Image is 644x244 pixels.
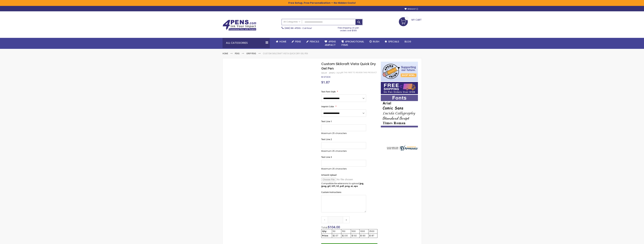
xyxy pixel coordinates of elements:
a: All Categories [282,19,302,25]
div: 1000 [360,230,368,233]
span: Home [279,40,286,43]
span: Pens [295,40,301,43]
p: Maximum 25 characters [321,132,366,135]
span: 4Pens 4impact [325,40,336,47]
div: $1.87 [369,234,377,237]
li: Custom Skilcraft Vista Quick Dry Gel Pen [263,52,308,55]
div: Free shipping on pen orders over $199 [334,25,363,32]
span: Blog [405,40,411,43]
a: Blog [402,38,414,45]
span: Custom Skilcraft Vista Quick Dry Gel Pen [321,62,376,71]
strong: SKU [321,71,327,74]
span: Text Line 1 [321,120,332,123]
span: Text Line 3 [321,156,332,158]
a: Pens [235,52,240,55]
div: All Categories [223,38,270,48]
span: 4PROMOTIONAL ITEMS [341,40,364,47]
a: - [321,216,328,223]
div: 500 [352,230,359,233]
img: font-personalization-examples [381,95,418,127]
span: 104.00 [330,225,340,229]
img: 4pens.com widget logo [386,145,418,151]
span: Artwork Upload [321,174,336,176]
span: In stock [321,76,331,78]
a: Home [273,38,289,45]
span: Custom Instructions [321,191,341,194]
a: 4PROMOTIONALITEMS [339,38,367,49]
div: $1.92 [352,234,359,237]
a: 4Pens4impact [322,38,339,49]
p: Maximum 25 characters [321,167,366,170]
span: Pencils [310,40,319,43]
div: 150 [342,230,350,233]
div: 4PHPC-7072 [329,72,341,74]
span: Rush [373,40,379,43]
span: $ [328,225,340,229]
p: Maximum 25 characters [321,150,366,152]
p: Compatible file extensions to upload: [321,182,366,188]
span: All Categories [283,20,300,23]
a: Pens [289,38,304,45]
img: 4pens 4 kids [381,62,418,81]
span: $1.87 [321,80,330,84]
div: $2.07 [333,234,340,237]
img: Free shipping on orders over $199 [381,82,418,94]
span: Imprint Color [321,105,334,108]
strong: Qty: [322,230,327,233]
a: Rush [367,38,382,45]
div: $1.90 [360,234,368,237]
div: Availability [321,76,331,78]
span: Specials [388,40,399,43]
span: Text Line 2 [321,138,332,141]
span: - Call Now! [284,27,312,30]
strong: Price: [322,234,328,237]
a: Home [223,52,228,55]
a: Be the first to review this product [341,71,377,74]
a: Specials [382,38,402,45]
a: + [343,216,350,223]
a: (888) 88-4PENS [284,27,301,30]
span: Total: [321,226,328,229]
span: Text Font Style [321,90,336,93]
a: 4pens.com certificate URL [386,149,418,151]
div: 50 [333,230,340,233]
div: $2.00 [342,234,350,237]
a: Wishlist [405,8,418,10]
a: Grip Pens [246,52,256,55]
div: 2500 [369,230,377,233]
strong: jpg, jpeg, gif, tiff, tif, pdf, png, ai, eps [321,182,364,188]
a: Pencils [304,38,322,45]
img: 4Pens Custom Pens and Promotional Products [223,20,256,31]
